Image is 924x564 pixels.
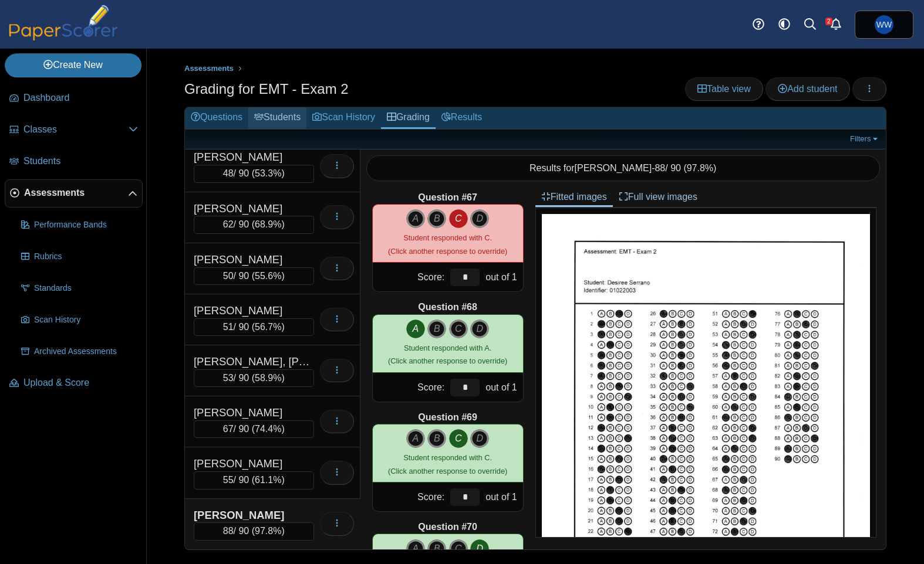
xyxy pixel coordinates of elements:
span: 48 [223,168,234,178]
div: Score: [373,263,448,291]
span: Students [23,155,138,168]
span: 74.4% [255,424,281,434]
div: [PERSON_NAME] [194,508,311,523]
i: B [427,429,446,448]
span: 88 [655,163,665,173]
h1: Grading for EMT - Exam 2 [184,79,349,99]
span: 61.1% [255,475,281,485]
b: Question #67 [418,191,477,204]
b: Question #70 [418,521,477,534]
div: / 90 ( ) [194,471,314,489]
div: Score: [373,483,448,511]
a: Archived Assessments [16,338,143,366]
span: 56.7% [255,322,281,332]
span: 51 [223,322,234,332]
i: B [427,209,446,228]
b: Question #68 [418,301,477,314]
a: Create New [5,53,141,77]
i: B [427,320,446,338]
a: Alerts [823,12,849,38]
span: Table view [697,84,751,94]
a: Table view [685,77,763,101]
div: [PERSON_NAME] [194,303,311,318]
a: Scan History [306,107,381,129]
i: D [470,429,489,448]
span: William Whitney [876,21,892,29]
i: C [449,209,468,228]
span: 50 [223,271,234,281]
a: Dashboard [5,84,143,113]
span: Standards [34,283,138,294]
a: Students [5,148,143,176]
div: [PERSON_NAME] [194,456,311,471]
span: Add student [778,84,837,94]
a: Grading [381,107,436,129]
div: out of 1 [483,263,522,291]
a: Standards [16,274,143,303]
span: 97.8% [687,163,713,173]
div: out of 1 [483,373,522,402]
a: Results [436,107,488,129]
span: Student responded with A. [404,344,491,352]
span: Archived Assessments [34,346,138,358]
i: A [406,539,425,558]
span: [PERSON_NAME] [575,163,652,173]
span: Assessments [24,186,128,199]
div: [PERSON_NAME], [PERSON_NAME] [194,354,311,369]
i: C [449,429,468,448]
span: Performance Bands [34,219,138,231]
a: Scan History [16,306,143,334]
a: Assessments [5,179,143,208]
a: Filters [847,133,883,145]
b: Question #69 [418,411,477,424]
span: 67 [223,424,234,434]
a: PaperScorer [5,32,122,42]
span: Rubrics [34,251,138,263]
span: Student responded with C. [403,233,492,242]
div: / 90 ( ) [194,420,314,438]
div: out of 1 [483,483,522,511]
i: A [406,429,425,448]
span: 53 [223,373,234,383]
div: [PERSON_NAME] [194,201,311,216]
div: [PERSON_NAME] [194,150,311,165]
div: / 90 ( ) [194,522,314,540]
i: D [470,320,489,338]
span: 68.9% [255,219,281,229]
span: Scan History [34,314,138,326]
span: 88 [223,526,234,536]
a: Questions [185,107,248,129]
a: Classes [5,116,143,144]
div: / 90 ( ) [194,267,314,285]
a: Fitted images [535,187,613,207]
div: / 90 ( ) [194,318,314,336]
span: 53.3% [255,168,281,178]
span: 62 [223,219,234,229]
span: Assessments [184,64,234,73]
span: Classes [23,123,129,136]
small: (Click another response to override) [388,344,507,365]
i: A [406,209,425,228]
span: 58.9% [255,373,281,383]
div: Results for - / 90 ( ) [366,155,881,181]
i: D [470,209,489,228]
span: Upload & Score [23,376,138,389]
a: Add student [765,77,849,101]
i: B [427,539,446,558]
img: PaperScorer [5,5,122,40]
div: [PERSON_NAME] [194,405,311,420]
span: Dashboard [23,91,138,104]
span: William Whitney [875,15,893,34]
a: Performance Bands [16,211,143,239]
a: Rubrics [16,243,143,271]
span: 55.6% [255,271,281,281]
small: (Click another response to override) [388,233,507,255]
div: / 90 ( ) [194,165,314,182]
span: 97.8% [255,526,281,536]
i: C [449,539,468,558]
i: A [406,320,425,338]
a: Assessments [181,62,237,76]
div: / 90 ( ) [194,369,314,387]
div: Score: [373,373,448,402]
a: Full view images [613,187,703,207]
